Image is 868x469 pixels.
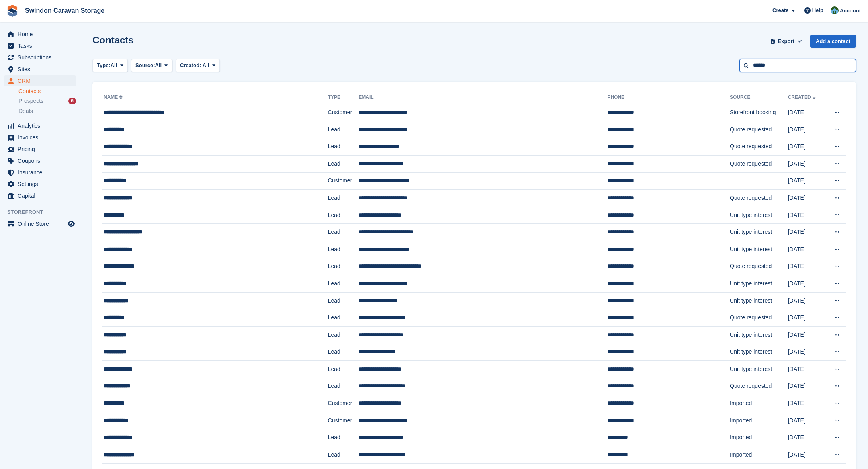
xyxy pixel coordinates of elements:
td: [DATE] [788,309,825,327]
span: Created: [180,62,201,68]
span: Pricing [18,143,66,155]
td: Lead [328,207,359,224]
td: Quote requested [730,155,788,172]
td: Lead [328,258,359,275]
td: Customer [328,104,359,121]
td: [DATE] [788,258,825,275]
span: Invoices [18,132,66,143]
a: Name [104,94,124,100]
a: Deals [18,107,76,115]
button: Created: All [176,59,220,72]
a: menu [4,143,76,155]
td: [DATE] [788,378,825,395]
button: Export [768,35,804,48]
td: Lead [328,344,359,361]
td: Lead [328,190,359,207]
td: Quote requested [730,378,788,395]
span: Settings [18,178,66,190]
a: Preview store [66,219,76,229]
td: [DATE] [788,207,825,224]
th: Email [358,91,607,104]
td: [DATE] [788,138,825,156]
td: [DATE] [788,326,825,344]
td: [DATE] [788,292,825,309]
td: Unit type interest [730,344,788,361]
td: Storefront booking [730,104,788,121]
td: [DATE] [788,224,825,241]
a: Prospects 6 [18,97,76,105]
img: stora-icon-8386f47178a22dfd0bd8f6a31ec36ba5ce8667c1dd55bd0f319d3a0aa187defe.svg [6,5,18,17]
span: All [155,61,162,70]
span: Analytics [18,120,66,131]
a: Created [788,94,817,100]
a: menu [4,190,76,201]
td: Imported [730,429,788,446]
button: Type: All [92,59,128,72]
td: [DATE] [788,190,825,207]
td: Lead [328,361,359,378]
td: Lead [328,224,359,241]
span: Account [840,7,861,15]
td: [DATE] [788,104,825,121]
span: Online Store [18,218,66,229]
span: Home [18,29,66,40]
a: menu [4,29,76,40]
td: Unit type interest [730,224,788,241]
td: Unit type interest [730,241,788,258]
td: Lead [328,121,359,138]
th: Source [730,91,788,104]
span: Create [772,6,788,14]
a: menu [4,120,76,131]
a: menu [4,52,76,63]
td: Quote requested [730,138,788,156]
span: Capital [18,190,66,201]
td: Lead [328,275,359,293]
td: Quote requested [730,309,788,327]
a: menu [4,63,76,75]
td: Imported [730,446,788,464]
td: [DATE] [788,429,825,446]
td: [DATE] [788,412,825,429]
td: Lead [328,138,359,156]
td: [DATE] [788,446,825,464]
a: menu [4,75,76,86]
td: Lead [328,326,359,344]
td: [DATE] [788,241,825,258]
td: [DATE] [788,344,825,361]
div: 6 [68,98,76,104]
td: Lead [328,378,359,395]
a: menu [4,155,76,166]
span: All [203,62,209,68]
td: Unit type interest [730,275,788,293]
td: Lead [328,429,359,446]
a: Swindon Caravan Storage [22,4,108,17]
span: All [111,61,117,70]
td: [DATE] [788,395,825,412]
td: Imported [730,412,788,429]
td: Lead [328,309,359,327]
h1: Contacts [92,35,134,45]
span: CRM [18,75,66,86]
td: [DATE] [788,172,825,190]
td: Lead [328,241,359,258]
span: Subscriptions [18,52,66,63]
th: Phone [607,91,730,104]
a: menu [4,40,76,51]
td: Quote requested [730,190,788,207]
td: Customer [328,412,359,429]
td: Lead [328,292,359,309]
td: Unit type interest [730,326,788,344]
span: Sites [18,63,66,75]
span: Help [812,6,823,14]
td: Quote requested [730,258,788,275]
td: [DATE] [788,275,825,293]
span: Coupons [18,155,66,166]
span: Deals [18,107,33,115]
td: [DATE] [788,121,825,138]
td: [DATE] [788,155,825,172]
span: Export [778,37,794,45]
span: Insurance [18,167,66,178]
a: menu [4,132,76,143]
td: Unit type interest [730,207,788,224]
td: Unit type interest [730,292,788,309]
